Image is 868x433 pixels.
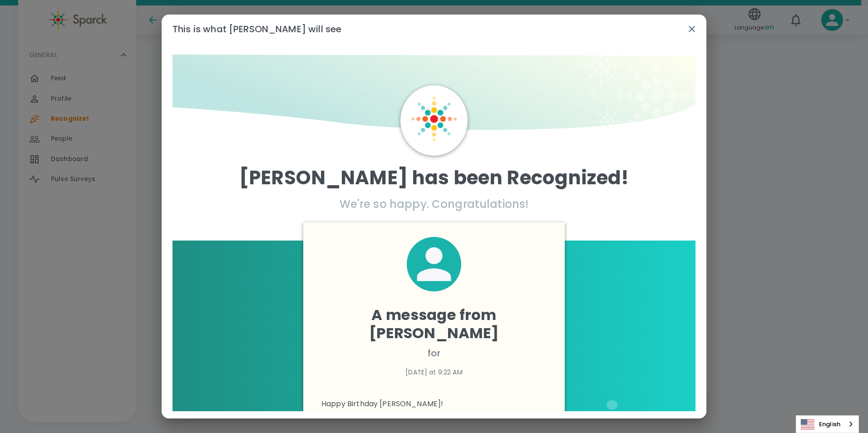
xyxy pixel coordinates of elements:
[173,167,695,189] p: [PERSON_NAME] has been Recognized!
[321,368,547,377] p: [DATE] at 9:22 AM
[321,306,547,342] h4: A message from [PERSON_NAME]
[796,415,859,433] div: Language
[321,399,547,409] p: Happy Birthday [PERSON_NAME]!
[411,96,457,142] img: Sparck logo
[162,15,706,44] h2: This is what [PERSON_NAME] will see
[173,197,695,212] p: We're so happy. Congratulations!
[796,416,858,433] a: English
[321,346,547,360] p: for
[796,415,859,433] aside: Language selected: English
[173,54,695,137] img: Sparck teal wave background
